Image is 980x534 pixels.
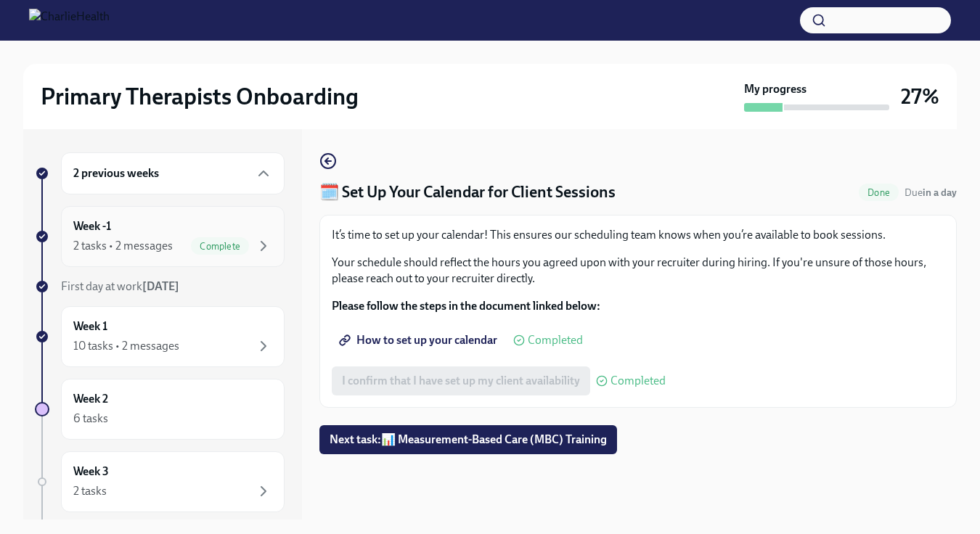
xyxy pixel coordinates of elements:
a: Week 32 tasks [35,451,285,512]
span: Next task : 📊 Measurement-Based Care (MBC) Training [330,432,607,447]
img: CharlieHealth [29,9,110,32]
h6: 2 previous weeks [73,165,159,181]
a: How to set up your calendar [332,326,507,355]
span: Completed [528,334,583,346]
span: First day at work [61,279,179,293]
div: 2 tasks • 2 messages [73,238,173,254]
strong: [DATE] [142,279,179,293]
h4: 🗓️ Set Up Your Calendar for Client Sessions [319,181,616,203]
div: 2 previous weeks [61,152,285,194]
span: August 20th, 2025 10:00 [905,186,957,200]
div: 2 tasks [73,483,107,499]
strong: My progress [744,81,807,97]
p: Your schedule should reflect the hours you agreed upon with your recruiter during hiring. If you'... [332,255,944,287]
h6: Week -1 [73,218,111,234]
p: It’s time to set up your calendar! This ensures our scheduling team knows when you’re available t... [332,227,944,243]
span: Due [905,186,957,199]
h6: Week 1 [73,319,107,334]
span: Complete [191,241,249,252]
h6: Week 2 [73,391,108,407]
strong: Please follow the steps in the document linked below: [332,299,600,313]
strong: in a day [923,186,957,199]
h2: Primary Therapists Onboarding [41,82,359,111]
div: 6 tasks [73,411,108,427]
a: Week -12 tasks • 2 messagesComplete [35,206,285,267]
h6: Week 3 [73,464,109,480]
span: How to set up your calendar [342,333,497,348]
button: Next task:📊 Measurement-Based Care (MBC) Training [319,425,617,454]
h3: 27% [901,83,939,110]
span: Completed [611,375,666,387]
div: 10 tasks • 2 messages [73,338,179,354]
a: First day at work[DATE] [35,279,285,295]
span: Done [859,187,899,198]
a: Week 110 tasks • 2 messages [35,306,285,367]
a: Week 26 tasks [35,379,285,440]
